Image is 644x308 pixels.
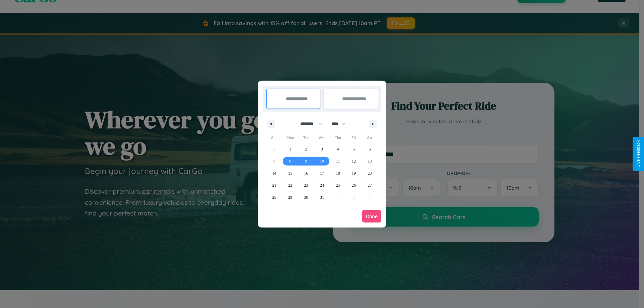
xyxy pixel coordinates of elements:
[298,167,314,179] button: 16
[298,179,314,191] button: 23
[289,143,291,155] span: 1
[282,155,298,167] button: 8
[289,155,291,167] span: 8
[368,167,372,179] span: 20
[368,179,372,191] span: 27
[368,155,372,167] span: 13
[320,191,324,203] span: 31
[314,155,330,167] button: 10
[298,191,314,203] button: 30
[314,143,330,155] button: 3
[305,155,307,167] span: 9
[304,167,308,179] span: 16
[336,179,340,191] span: 25
[266,191,282,203] button: 28
[320,155,324,167] span: 10
[362,167,378,179] button: 20
[304,179,308,191] span: 23
[369,143,371,155] span: 6
[266,132,282,143] span: Sun
[352,167,356,179] span: 19
[282,132,298,143] span: Mon
[330,143,346,155] button: 4
[272,179,276,191] span: 21
[346,167,362,179] button: 19
[298,155,314,167] button: 9
[636,140,641,168] div: Give Feedback
[330,167,346,179] button: 18
[288,167,292,179] span: 15
[362,143,378,155] button: 6
[314,132,330,143] span: Wed
[346,155,362,167] button: 12
[352,155,356,167] span: 12
[298,143,314,155] button: 2
[314,179,330,191] button: 24
[346,179,362,191] button: 26
[305,143,307,155] span: 2
[346,143,362,155] button: 5
[288,179,292,191] span: 22
[353,143,355,155] span: 5
[362,179,378,191] button: 27
[266,167,282,179] button: 14
[362,210,381,223] button: Done
[362,132,378,143] span: Sat
[273,155,275,167] span: 7
[337,143,339,155] span: 4
[282,143,298,155] button: 1
[330,132,346,143] span: Thu
[288,191,292,203] span: 29
[320,179,324,191] span: 24
[282,179,298,191] button: 22
[330,179,346,191] button: 25
[320,167,324,179] span: 17
[266,179,282,191] button: 21
[314,191,330,203] button: 31
[336,167,340,179] span: 18
[314,167,330,179] button: 17
[304,191,308,203] span: 30
[282,191,298,203] button: 29
[352,179,356,191] span: 26
[266,155,282,167] button: 7
[346,132,362,143] span: Fri
[282,167,298,179] button: 15
[321,143,323,155] span: 3
[330,155,346,167] button: 11
[272,167,276,179] span: 14
[362,155,378,167] button: 13
[272,191,276,203] span: 28
[298,132,314,143] span: Tue
[336,155,340,167] span: 11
